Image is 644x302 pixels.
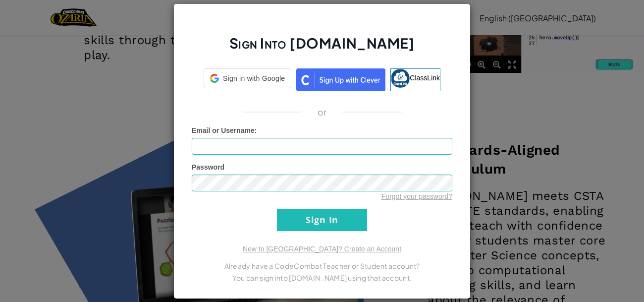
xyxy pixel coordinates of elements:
span: Sign in with Google [223,73,285,83]
h2: Sign Into [DOMAIN_NAME] [192,34,452,62]
a: New to [GEOGRAPHIC_DATA]? Create an Account [243,245,401,253]
img: clever_sso_button@2x.png [296,68,385,91]
span: Email or Username [192,126,255,134]
a: Sign in with Google [204,68,291,91]
span: ClassLink [410,73,440,81]
p: or [318,106,327,118]
a: Forgot your password? [381,192,452,200]
img: classlink-logo-small.png [391,69,410,88]
p: You can sign into [DOMAIN_NAME] using that account. [192,272,452,284]
label: : [192,125,257,135]
input: Sign In [277,209,367,231]
div: Sign in with Google [204,68,291,88]
span: Password [192,163,224,171]
p: Already have a CodeCombat Teacher or Student account? [192,260,452,272]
